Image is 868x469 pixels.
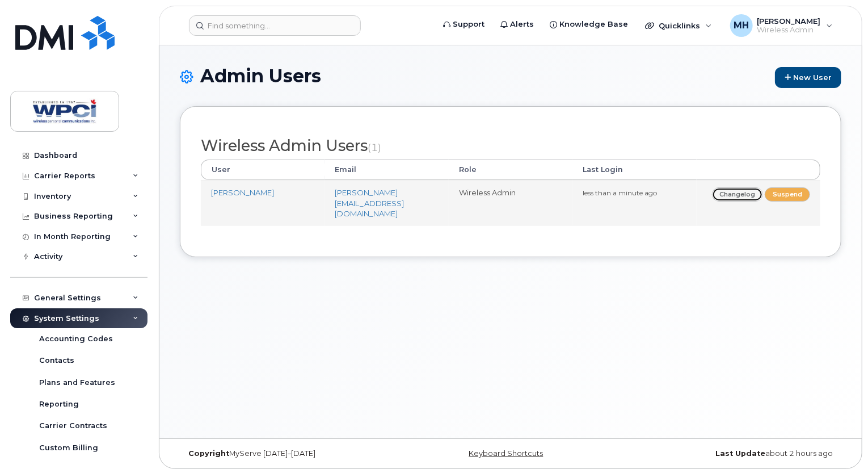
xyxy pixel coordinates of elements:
th: Role [449,160,572,180]
a: [PERSON_NAME] [211,188,274,197]
div: MyServe [DATE]–[DATE] [180,449,401,458]
strong: Last Update [715,449,765,458]
th: User [201,160,325,180]
a: Changelog [712,187,764,202]
small: less than a minute ago [583,189,657,197]
th: Email [325,160,448,180]
div: about 2 hours ago [621,449,841,458]
a: Keyboard Shortcuts [469,449,543,458]
small: (1) [368,141,381,153]
a: New User [775,67,841,88]
a: Suspend [765,187,810,202]
a: [PERSON_NAME][EMAIL_ADDRESS][DOMAIN_NAME] [335,188,404,218]
th: Last Login [572,160,696,180]
h2: Wireless Admin Users [201,137,820,154]
h1: Admin Users [180,66,841,88]
td: Wireless Admin [449,180,572,226]
strong: Copyright [188,449,229,458]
